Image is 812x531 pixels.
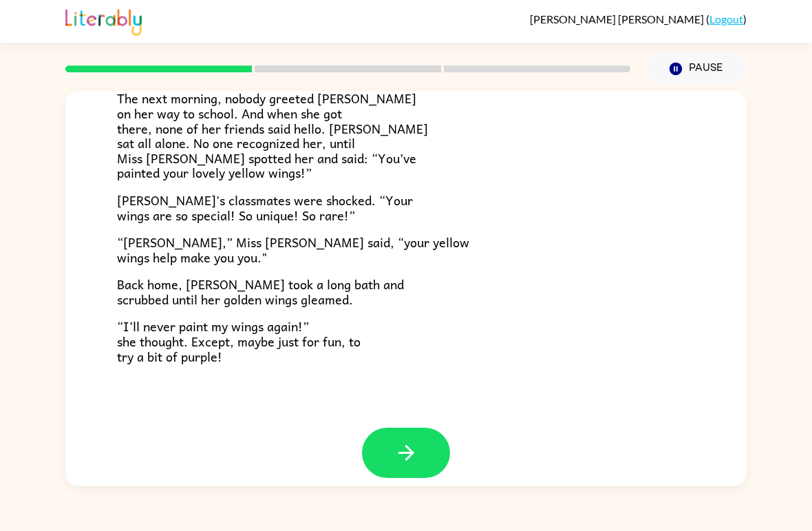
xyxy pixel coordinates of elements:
span: Back home, [PERSON_NAME] took a long bath and scrubbed until her golden wings gleamed. [117,274,404,309]
span: “I’ll never paint my wings again!” she thought. Except, maybe just for fun, to try a bit of purple! [117,316,361,366]
a: Logout [709,12,743,25]
button: Pause [647,53,747,85]
span: [PERSON_NAME] [PERSON_NAME] [530,12,706,25]
span: “[PERSON_NAME],” Miss [PERSON_NAME] said, “your yellow wings help make you you." [117,232,469,267]
img: Literably [65,6,142,36]
div: ( ) [530,12,747,25]
span: [PERSON_NAME]'s classmates were shocked. “Your wings are so special! So unique! So rare!” [117,190,413,225]
span: The next morning, nobody greeted [PERSON_NAME] on her way to school. And when she got there, none... [117,88,428,183]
